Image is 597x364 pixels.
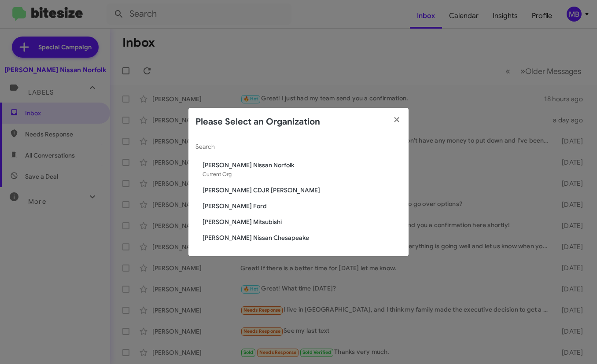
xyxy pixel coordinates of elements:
h2: Please Select an Organization [195,115,320,129]
span: Current Org [203,171,232,177]
span: [PERSON_NAME] Nissan Norfolk [203,161,402,169]
span: [PERSON_NAME] CDJR [PERSON_NAME] [203,186,402,195]
span: [PERSON_NAME] Mitsubishi [203,217,402,226]
span: [PERSON_NAME] Nissan Chesapeake [203,233,402,242]
span: [PERSON_NAME] Ford [203,202,402,210]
